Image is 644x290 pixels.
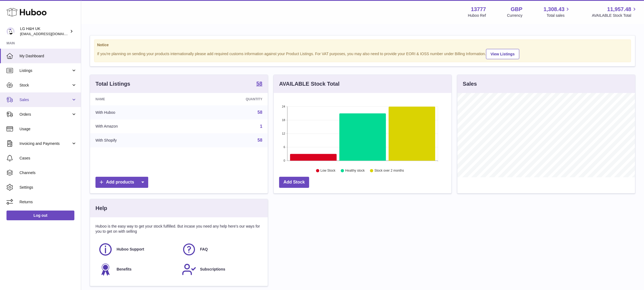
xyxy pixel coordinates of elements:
[544,6,565,13] span: 1,308.43
[97,42,628,48] strong: Notice
[117,267,131,272] span: Benefits
[6,211,74,220] a: Log out
[279,177,309,188] a: Add Stock
[200,247,208,252] span: FAQ
[471,6,486,13] strong: 13777
[282,132,285,135] text: 12
[90,133,187,147] td: With Shopify
[321,169,336,173] text: Low Stock
[6,27,15,35] img: veechen@lghnh.co.uk
[98,242,176,257] a: Huboo Support
[97,48,628,59] div: If you're planning on sending your products internationally please add required customs informati...
[257,110,262,115] a: 58
[19,170,77,175] span: Channels
[19,54,77,59] span: My Dashboard
[19,83,71,88] span: Stock
[95,80,130,88] h3: Total Listings
[468,13,486,18] div: Huboo Ref
[95,224,262,234] p: Huboo is the easy way to get your stock fulfilled. But incase you need any help here's our ways f...
[463,80,477,88] h3: Sales
[182,242,260,257] a: FAQ
[90,105,187,119] td: With Huboo
[260,124,262,129] a: 1
[256,81,262,87] a: 58
[117,247,144,252] span: Huboo Support
[592,6,638,18] a: 11,957.48 AVAILABLE Stock Total
[279,80,339,88] h3: AVAILABLE Stock Total
[607,6,631,13] span: 11,957.48
[19,199,77,205] span: Returns
[90,93,187,105] th: Name
[182,262,260,277] a: Subscriptions
[283,159,285,162] text: 0
[592,13,638,18] span: AVAILABLE Stock Total
[374,169,404,173] text: Stock over 2 months
[19,126,77,132] span: Usage
[486,49,519,59] a: View Listings
[19,156,77,161] span: Cases
[19,97,71,102] span: Sales
[95,205,107,212] h3: Help
[98,262,176,277] a: Benefits
[282,118,285,122] text: 18
[187,93,268,105] th: Quantity
[507,13,523,18] div: Currency
[257,138,262,142] a: 58
[345,169,365,173] text: Healthy stock
[19,112,71,117] span: Orders
[20,32,80,36] span: [EMAIL_ADDRESS][DOMAIN_NAME]
[200,267,225,272] span: Subscriptions
[95,177,148,188] a: Add products
[90,119,187,134] td: With Amazon
[19,141,71,146] span: Invoicing and Payments
[547,13,571,18] span: Total sales
[19,68,71,73] span: Listings
[19,185,77,190] span: Settings
[256,81,262,86] strong: 58
[511,6,522,13] strong: GBP
[283,145,285,149] text: 6
[282,105,285,108] text: 24
[20,26,69,36] div: LG H&H UK
[544,6,571,18] a: 1,308.43 Total sales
